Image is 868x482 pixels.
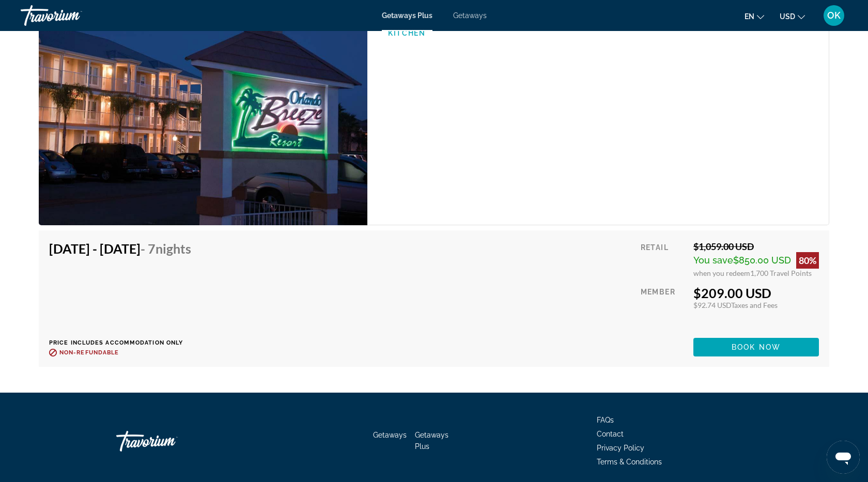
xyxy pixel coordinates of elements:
[597,444,644,452] a: Privacy Policy
[693,241,819,252] div: $1,059.00 USD
[597,416,614,424] a: FAQs
[641,241,686,277] div: Retail
[693,285,819,301] div: $209.00 USD
[21,2,124,29] a: Travorium
[116,426,220,457] a: Travorium
[693,338,819,356] button: Book now
[732,343,781,351] span: Book now
[731,301,778,309] span: Taxes and Fees
[693,269,750,277] span: when you redeem
[827,441,860,474] iframe: Button to launch messaging window
[49,339,199,346] p: Price includes accommodation only
[641,285,686,330] div: Member
[780,9,805,24] button: Change currency
[382,11,432,20] a: Getaways Plus
[453,11,487,20] a: Getaways
[745,9,764,24] button: Change language
[780,12,795,21] span: USD
[827,10,841,21] span: OK
[796,252,819,269] div: 80%
[373,431,407,439] a: Getaways
[141,241,191,256] span: - 7
[597,430,624,438] a: Contact
[156,241,191,256] span: Nights
[597,458,662,466] a: Terms & Conditions
[415,431,448,450] a: Getaways Plus
[59,349,119,356] span: Non-refundable
[750,269,812,277] span: 1,700 Travel Points
[820,5,847,26] button: User Menu
[49,241,191,256] h4: [DATE] - [DATE]
[733,255,791,266] span: $850.00 USD
[745,12,754,21] span: en
[693,301,819,309] div: $92.74 USD
[388,29,598,37] p: Kitchen
[693,255,733,266] span: You save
